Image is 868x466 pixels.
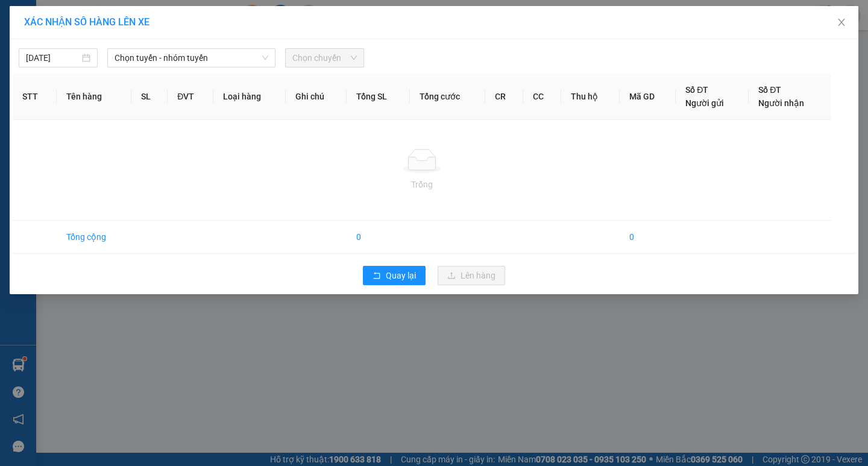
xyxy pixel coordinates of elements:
[22,178,822,191] div: Trống
[758,85,781,95] span: Số ĐT
[347,221,410,254] td: 0
[485,74,523,120] th: CR
[561,74,620,120] th: Thu hộ
[262,54,269,61] span: down
[620,221,676,254] td: 0
[620,74,676,120] th: Mã GD
[758,98,804,108] span: Người nhận
[13,74,57,120] th: STT
[131,74,168,120] th: SL
[57,221,131,254] td: Tổng cộng
[26,51,80,65] input: 12/10/2025
[115,49,268,67] span: Chọn tuyến - nhóm tuyến
[286,74,347,120] th: Ghi chú
[523,74,561,120] th: CC
[685,98,724,108] span: Người gửi
[24,16,149,28] span: XÁC NHẬN SỐ HÀNG LÊN XE
[347,74,410,120] th: Tổng SL
[292,49,357,67] span: Chọn chuyến
[363,266,426,285] button: rollbackQuay lại
[410,74,485,120] th: Tổng cước
[386,269,416,282] span: Quay lại
[57,74,131,120] th: Tên hàng
[438,266,505,285] button: uploadLên hàng
[373,271,381,281] span: rollback
[825,6,858,40] button: Close
[168,74,213,120] th: ĐVT
[685,85,708,95] span: Số ĐT
[837,17,846,27] span: close
[213,74,286,120] th: Loại hàng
